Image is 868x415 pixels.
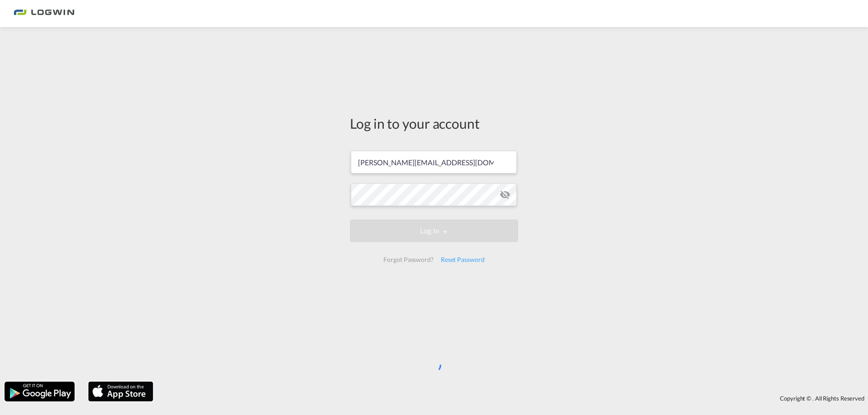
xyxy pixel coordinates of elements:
[437,252,488,268] div: Reset Password
[14,4,75,24] img: bc73a0e0d8c111efacd525e4c8ad7d32.png
[350,114,518,133] div: Log in to your account
[500,189,510,200] md-icon: icon-eye-off
[380,252,437,268] div: Forgot Password?
[350,219,518,242] button: LOGIN
[158,391,868,406] div: Copyright © . All Rights Reserved
[87,381,154,402] img: apple.png
[4,381,75,402] img: google.png
[351,151,517,173] input: Enter email/phone number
